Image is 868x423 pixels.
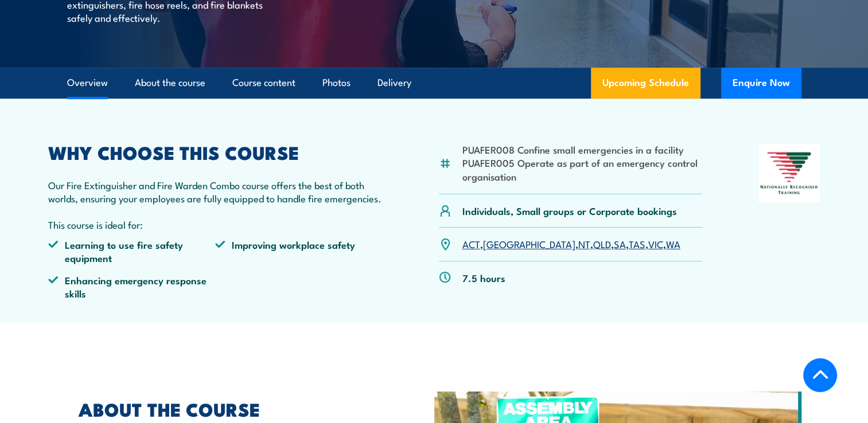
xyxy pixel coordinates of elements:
[483,237,575,250] a: [GEOGRAPHIC_DATA]
[462,237,480,250] a: ACT
[48,144,383,160] h2: WHY CHOOSE THIS COURSE
[648,237,663,250] a: VIC
[232,68,295,98] a: Course content
[462,204,677,217] p: Individuals, Small groups or Corporate bookings
[462,271,505,284] p: 7.5 hours
[593,237,611,250] a: QLD
[67,68,108,98] a: Overview
[48,218,383,231] p: This course is ideal for:
[758,144,820,202] img: Nationally Recognised Training logo.
[377,68,411,98] a: Delivery
[215,238,383,265] li: Improving workplace safety
[721,68,801,99] button: Enquire Now
[578,237,590,250] a: NT
[462,143,703,156] li: PUAFER008 Confine small emergencies in a facility
[79,401,382,417] h2: ABOUT THE COURSE
[48,238,216,265] li: Learning to use fire safety equipment
[48,273,216,300] li: Enhancing emergency response skills
[629,237,645,250] a: TAS
[48,178,383,205] p: Our Fire Extinguisher and Fire Warden Combo course offers the best of both worlds, ensuring your ...
[135,68,205,98] a: About the course
[462,237,680,250] p: , , , , , , ,
[591,68,700,99] a: Upcoming Schedule
[614,237,626,250] a: SA
[666,237,680,250] a: WA
[462,156,703,183] li: PUAFER005 Operate as part of an emergency control organisation
[322,68,351,98] a: Photos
